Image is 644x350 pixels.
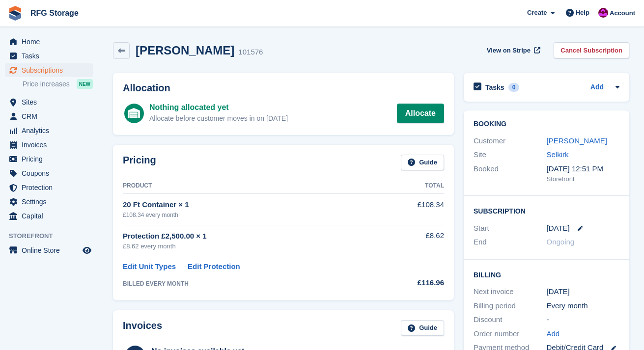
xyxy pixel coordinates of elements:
div: Discount [474,314,547,325]
a: menu [5,209,93,223]
div: Every month [547,300,620,312]
div: £108.34 every month [123,211,385,219]
a: View on Stripe [483,42,542,58]
a: menu [5,35,93,49]
a: menu [5,195,93,209]
a: Guide [401,155,444,171]
h2: Invoices [123,320,162,336]
span: Coupons [22,166,81,180]
a: Price increases NEW [23,79,93,89]
img: stora-icon-8386f47178a22dfd0bd8f6a31ec36ba5ce8667c1dd55bd0f319d3a0aa187defe.svg [8,6,23,21]
div: Order number [474,328,547,340]
div: Booked [474,163,547,184]
h2: [PERSON_NAME] [136,44,234,57]
span: Analytics [22,124,81,137]
div: 101576 [238,47,263,58]
h2: Billing [474,269,619,279]
span: Protection [22,181,81,194]
div: Customer [474,135,547,147]
div: Allocate before customer moves in on [DATE] [149,113,288,124]
span: Tasks [22,49,81,63]
div: Next invoice [474,286,547,297]
th: Total [385,178,444,194]
h2: Booking [474,120,619,128]
span: Account [610,8,635,18]
a: Allocate [397,104,444,123]
span: Price increases [23,80,70,89]
div: 20 Ft Container × 1 [123,199,385,211]
span: Invoices [22,138,81,152]
span: View on Stripe [487,46,531,55]
img: Russell Grieve [598,8,608,18]
span: Capital [22,209,81,223]
span: CRM [22,109,81,123]
a: Edit Protection [188,261,240,272]
span: Subscriptions [22,63,81,77]
span: Storefront [9,231,98,241]
a: RFG Storage [27,5,83,21]
a: menu [5,95,93,109]
span: Help [576,8,589,18]
a: menu [5,152,93,166]
h2: Allocation [123,82,444,94]
h2: Tasks [485,83,504,92]
div: Nothing allocated yet [149,102,288,113]
a: menu [5,109,93,123]
a: menu [5,63,93,77]
td: £8.62 [385,225,444,257]
a: Add [590,82,604,93]
span: Pricing [22,152,81,166]
div: End [474,237,547,248]
a: menu [5,166,93,180]
th: Product [123,178,385,194]
a: menu [5,243,93,257]
a: Selkirk [547,150,569,159]
a: Add [547,328,560,340]
time: 2025-08-15 00:00:00 UTC [547,223,570,234]
div: Protection £2,500.00 × 1 [123,231,385,242]
div: [DATE] 12:51 PM [547,163,620,175]
span: Ongoing [547,238,575,246]
h2: Pricing [123,155,156,171]
div: Billing period [474,300,547,312]
a: [PERSON_NAME] [547,136,607,145]
span: Sites [22,95,81,109]
a: Cancel Subscription [554,42,629,58]
h2: Subscription [474,206,619,215]
span: Settings [22,195,81,209]
a: menu [5,124,93,137]
a: menu [5,181,93,194]
div: BILLED EVERY MONTH [123,279,385,288]
div: £8.62 every month [123,242,385,251]
span: Online Store [22,243,81,257]
div: [DATE] [547,286,620,297]
a: menu [5,49,93,63]
a: Edit Unit Types [123,261,176,272]
div: Storefront [547,174,620,184]
div: Start [474,223,547,234]
td: £108.34 [385,194,444,225]
div: £116.96 [385,277,444,289]
a: Guide [401,320,444,336]
div: - [547,314,620,325]
div: 0 [508,83,520,92]
span: Create [527,8,547,18]
span: Home [22,35,81,49]
div: NEW [77,79,93,89]
a: Preview store [81,244,93,256]
a: menu [5,138,93,152]
div: Site [474,149,547,161]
